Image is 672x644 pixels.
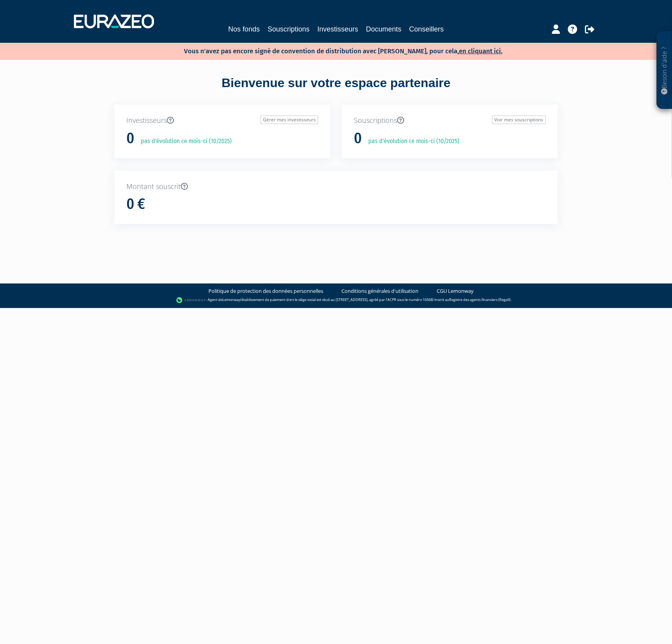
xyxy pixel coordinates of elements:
div: - Agent de (établissement de paiement dont le siège social est situé au [STREET_ADDRESS], agréé p... [8,296,664,304]
h1: 0 € [126,196,145,212]
img: 1732889491-logotype_eurazeo_blanc_rvb.png [74,14,154,28]
a: Registre des agents financiers (Regafi) [449,297,511,303]
a: Nos fonds [228,24,260,35]
a: Conditions générales d'utilisation [341,287,418,295]
h1: 0 [126,130,134,147]
h1: 0 [354,130,362,147]
p: pas d'évolution ce mois-ci (10/2025) [363,137,459,146]
a: en cliquant ici. [459,47,502,55]
a: Politique de protection des données personnelles [208,287,323,295]
a: Conseillers [409,24,444,35]
a: Lemonway [222,297,240,303]
a: Souscriptions [268,24,310,35]
p: Besoin d'aide ? [660,35,669,105]
p: pas d'évolution ce mois-ci (10/2025) [135,137,232,146]
p: Montant souscrit [126,182,546,192]
p: Souscriptions [354,115,546,126]
a: Gérer mes investisseurs [261,115,318,124]
img: logo-lemonway.png [176,296,206,304]
p: Vous n'avez pas encore signé de convention de distribution avec [PERSON_NAME], pour cela, [161,45,502,56]
div: Bienvenue sur votre espace partenaire [108,74,563,105]
a: Voir mes souscriptions [492,115,546,124]
a: CGU Lemonway [437,287,474,295]
a: Documents [366,24,401,35]
p: Investisseurs [126,115,318,126]
a: Investisseurs [317,24,358,35]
